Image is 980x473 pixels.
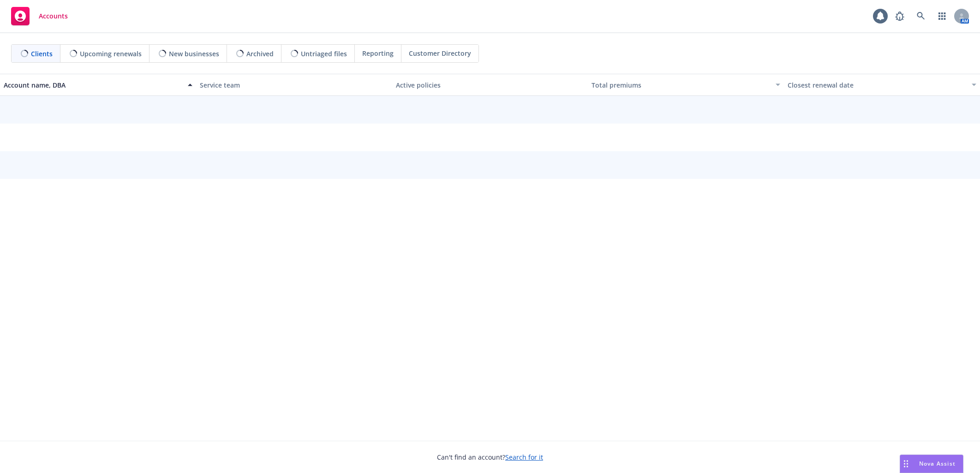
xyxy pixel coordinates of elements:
span: Customer Directory [409,48,471,58]
button: Service team [196,74,392,96]
a: Accounts [7,3,72,29]
div: Service team [200,80,388,90]
button: Active policies [392,74,588,96]
div: Drag to move [900,455,912,473]
span: Can't find an account? [437,452,543,462]
a: Switch app [933,7,951,25]
span: Nova Assist [919,460,956,467]
div: Active policies [396,80,585,90]
button: Nova Assist [900,455,963,473]
span: Upcoming renewals [80,49,142,59]
div: Account name, DBA [4,80,182,90]
span: Clients [31,49,53,59]
a: Search [912,7,930,25]
button: Total premiums [588,74,784,96]
div: Total premiums [592,80,770,90]
span: Accounts [39,12,68,20]
button: Closest renewal date [784,74,980,96]
a: Search for it [505,453,543,461]
span: New businesses [169,49,219,59]
div: Closest renewal date [788,80,966,90]
span: Archived [246,49,274,59]
span: Untriaged files [301,49,347,59]
a: Report a Bug [890,7,909,25]
span: Reporting [362,48,394,58]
